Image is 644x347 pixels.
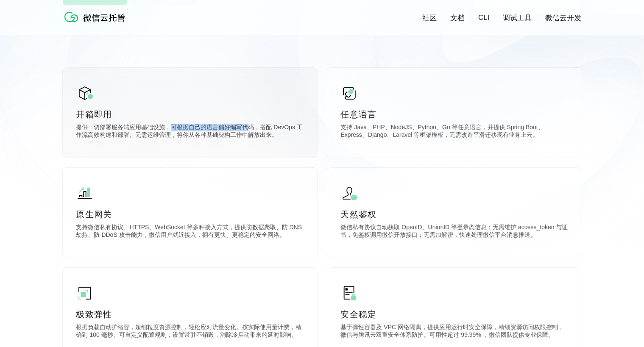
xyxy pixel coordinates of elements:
[422,13,437,23] a: 社区
[478,14,489,22] a: CLI
[341,224,568,241] p: 微信私有协议自动获取 OpenID、UnionID 等登录态信息；无需维护 access_token 与证书，免鉴权调用微信开放接口；无需加解密，快速处理微信平台消息推送。
[76,124,304,141] p: 提供一切部署服务端应用基础设施，可根据自己的语言偏好编写代码，搭配 DevOps 工作流高效构建和部署。无需运维管理，将你从各种基础架构工作中解放出来。
[450,13,465,23] a: 文档
[341,108,568,120] p: 任意语言
[503,13,532,23] a: 调试工具
[63,8,131,25] img: 微信云托管
[341,324,568,341] p: 基于弹性容器及 VPC 网络隔离，提供应用运行时安全保障，精细资源访问权限控制，微信与腾讯云双重安全体系防护。可用性超过 99.99% ，微信团队提供专业保障。
[76,324,304,341] p: 根据负载自动扩缩容，超细粒度资源控制，轻松应对流量变化。按实际使用量计费，精确到 100 毫秒。可自定义配置规则，设置常驻不销毁，消除冷启动带来的延时影响。
[341,208,568,220] p: 天然鉴权
[63,19,131,27] a: 微信云托管
[546,13,582,23] a: 微信云开发
[341,308,568,320] p: 安全稳定
[76,308,304,320] p: 极致弹性
[76,108,304,120] p: 开箱即用
[76,224,304,241] p: 支持微信私有协议、HTTPS、WebSocket 等多种接入方式，提供防数据爬取、防 DNS 劫持、防 DDoS 攻击能力，微信用户就近接入，拥有更快、更稳定的安全网络。
[76,208,304,220] p: 原生网关
[341,124,568,141] p: 支持 Java、PHP、NodeJS、Python、Go 等任意语言，并提供 Spring Boot、Express、Django、Laravel 等框架模板，无需改造平滑迁移现有业务上云。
